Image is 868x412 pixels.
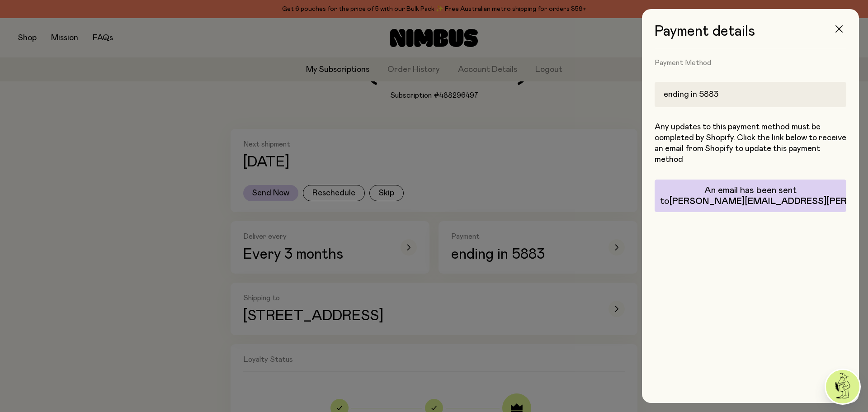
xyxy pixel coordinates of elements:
[826,370,859,403] img: agent
[655,82,846,107] div: ending in 5883
[660,185,841,207] p: An email has been sent to
[655,24,846,49] h3: Payment details
[655,122,846,165] p: Any updates to this payment method must be completed by Shopify. Click the link below to receive ...
[655,58,846,67] h4: Payment Method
